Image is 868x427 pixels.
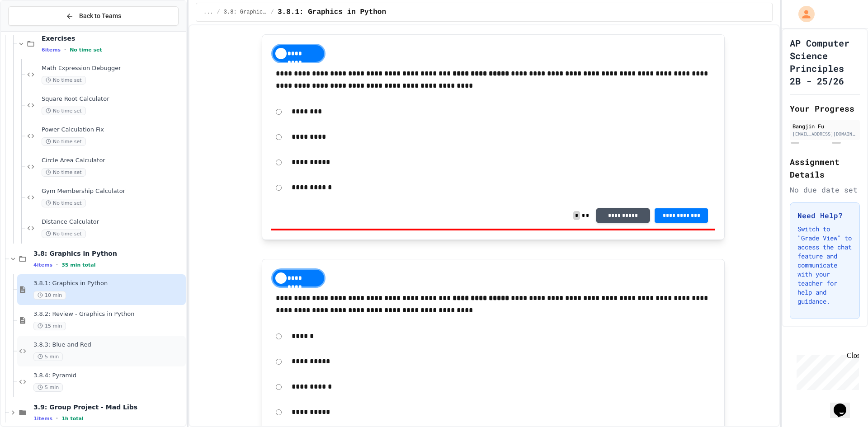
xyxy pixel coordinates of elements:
span: 3.8.1: Graphics in Python [33,280,184,287]
span: Square Root Calculator [42,95,184,103]
span: ... [203,9,213,16]
span: No time set [42,199,86,207]
h2: Assignment Details [790,155,860,181]
span: / [217,9,220,16]
p: Switch to "Grade View" to access the chat feature and communicate with your teacher for help and ... [797,225,852,306]
span: 3.8: Graphics in Python [33,249,184,258]
span: No time set [42,137,86,146]
span: 35 min total [61,262,95,268]
span: 6 items [42,47,61,53]
span: Gym Membership Calculator [42,188,184,195]
span: No time set [42,107,86,115]
span: 5 min [33,383,63,392]
span: / [271,9,274,16]
span: 4 items [33,262,52,268]
span: No time set [42,76,86,84]
button: Back to Teams [8,6,179,26]
div: No due date set [790,184,860,195]
div: Bangjin Fu [793,122,857,130]
span: Circle Area Calculator [42,157,184,164]
span: No time set [70,47,102,53]
iframe: chat widget [830,391,859,418]
span: Distance Calculator [42,218,184,226]
span: Math Expression Debugger [42,65,184,72]
span: Exercises [42,34,184,42]
div: [EMAIL_ADDRESS][DOMAIN_NAME] [793,131,857,137]
span: 3.8.1: Graphics in Python [278,7,386,18]
span: 3.8: Graphics in Python [224,9,267,16]
span: 10 min [33,291,66,300]
span: 15 min [33,322,66,330]
span: No time set [42,168,86,177]
iframe: chat widget [793,352,859,390]
span: 3.8.2: Review - Graphics in Python [33,310,184,318]
span: Power Calculation Fix [42,126,184,134]
span: 3.8.4: Pyramid [33,372,184,380]
span: 1h total [61,416,84,422]
span: • [56,261,58,268]
span: No time set [42,230,86,238]
div: My Account [789,4,817,24]
span: 5 min [33,352,63,361]
span: • [56,415,58,422]
span: 1 items [33,416,52,422]
div: Chat with us now!Close [4,4,62,57]
span: 3.8.3: Blue and Red [33,341,184,349]
h3: Need Help? [797,210,852,221]
span: 3.9: Group Project - Mad Libs [33,403,184,411]
h2: Your Progress [790,102,860,115]
span: Back to Teams [79,11,121,21]
h1: AP Computer Science Principles 2B - 25/26 [790,37,860,87]
span: • [64,46,66,53]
